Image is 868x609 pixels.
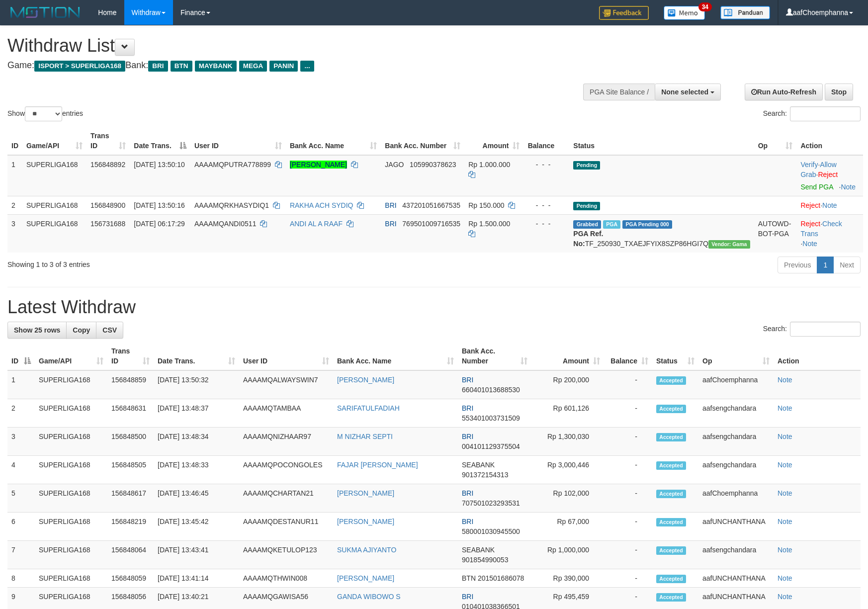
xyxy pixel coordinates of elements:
[778,376,792,384] a: Note
[66,322,96,339] a: Copy
[531,456,604,484] td: Rp 3,000,446
[531,342,604,370] th: Amount: activate to sort column ascending
[7,370,35,399] td: 1
[194,220,257,228] span: AAAAMQANDI0511
[107,342,154,370] th: Trans ID: activate to sort column ascending
[381,127,464,155] th: Bank Acc. Number: activate to sort column ascending
[7,36,569,56] h1: Withdraw List
[337,461,418,469] a: FAJAR [PERSON_NAME]
[385,220,396,228] span: BRI
[763,322,861,337] label: Search:
[604,399,652,428] td: -
[622,220,672,229] span: PGA Pending
[468,201,504,209] span: Rp 150.000
[698,428,774,456] td: aafsengchandara
[583,84,655,100] div: PGA Site Balance /
[134,220,184,228] span: [DATE] 06:17:29
[778,546,792,554] a: Note
[462,386,520,394] span: Copy 660401013688530 to clipboard
[154,456,239,484] td: [DATE] 13:48:33
[462,376,473,384] span: BRI
[22,214,87,253] td: SUPERLIGA168
[462,433,473,440] span: BRI
[656,575,686,583] span: Accepted
[800,183,833,191] a: Send PGA
[35,513,107,541] td: SUPERLIGA168
[569,214,754,253] td: TF_250930_TXAEJFYIX8SZP86HGI7Q
[800,220,842,238] a: Check Trans
[130,127,190,155] th: Date Trans.: activate to sort column descending
[35,428,107,456] td: SUPERLIGA168
[604,428,652,456] td: -
[462,556,508,564] span: Copy 901854990053 to clipboard
[604,456,652,484] td: -
[708,240,750,249] span: Vendor URL: https://trx31.1velocity.biz
[7,196,22,214] td: 2
[7,342,35,370] th: ID: activate to sort column descending
[337,404,400,412] a: SARIFATULFADIAH
[527,219,565,229] div: - - -
[531,513,604,541] td: Rp 67,000
[462,471,508,479] span: Copy 901372154313 to clipboard
[462,527,520,535] span: Copy 580001030945500 to clipboard
[337,574,394,582] a: [PERSON_NAME]
[800,201,820,209] a: Reject
[802,240,817,248] a: Note
[604,513,652,541] td: -
[239,61,267,72] span: MEGA
[462,442,520,450] span: Copy 004101129375504 to clipboard
[531,484,604,513] td: Rp 102,000
[7,541,35,569] td: 7
[656,461,686,470] span: Accepted
[569,127,754,155] th: Status
[531,541,604,569] td: Rp 1,000,000
[35,541,107,569] td: SUPERLIGA168
[290,201,353,209] a: RAKHA ACH SYDIQ
[154,342,239,370] th: Date Trans.: activate to sort column ascending
[462,518,473,525] span: BRI
[462,499,520,507] span: Copy 707501023293531 to clipboard
[35,569,107,588] td: SUPERLIGA168
[664,6,705,20] img: Button%20Memo.svg
[523,127,569,155] th: Balance
[90,161,125,169] span: 156848892
[720,6,770,19] img: panduan.png
[531,399,604,428] td: Rp 601,126
[7,214,22,253] td: 3
[35,370,107,399] td: SUPERLIGA168
[458,342,531,370] th: Bank Acc. Number: activate to sort column ascending
[818,171,838,178] a: Reject
[698,541,774,569] td: aafsengchandara
[778,433,792,440] a: Note
[107,513,154,541] td: 156848219
[604,484,652,513] td: -
[239,428,333,456] td: AAAAMQNIZHAAR97
[73,326,90,334] span: Copy
[90,220,125,228] span: 156731688
[573,161,600,170] span: Pending
[603,220,620,229] span: Marked by aafromsomean
[796,214,863,253] td: · ·
[754,127,797,155] th: Op: activate to sort column ascending
[7,155,22,196] td: 1
[698,513,774,541] td: aafUNCHANTHANA
[462,414,520,422] span: Copy 553401003731509 to clipboard
[154,513,239,541] td: [DATE] 13:45:42
[778,593,792,601] a: Note
[800,161,836,178] span: ·
[841,183,856,191] a: Note
[14,326,60,334] span: Show 25 rows
[90,201,125,209] span: 156848900
[134,201,184,209] span: [DATE] 13:50:16
[698,399,774,428] td: aafsengchandara
[656,405,686,413] span: Accepted
[154,399,239,428] td: [DATE] 13:48:37
[154,428,239,456] td: [DATE] 13:48:34
[35,399,107,428] td: SUPERLIGA168
[7,61,569,71] h4: Game: Bank:
[148,61,168,72] span: BRI
[531,428,604,456] td: Rp 1,300,030
[7,297,861,317] h1: Latest Withdraw
[778,489,792,497] a: Note
[7,513,35,541] td: 6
